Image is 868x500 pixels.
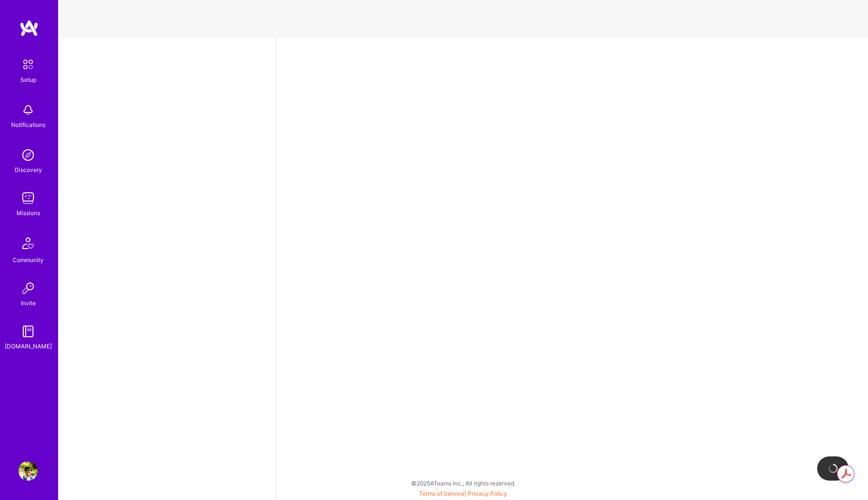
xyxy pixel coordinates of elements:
[18,54,38,75] img: setup
[419,490,465,497] a: Terms of Service
[18,461,38,481] img: User Avatar
[19,19,39,37] img: logo
[15,165,42,175] div: Discovery
[21,298,36,308] div: Invite
[16,232,40,255] img: Community
[58,471,868,495] div: © 2025 ATeams Inc., All rights reserved.
[13,255,44,265] div: Community
[20,75,36,85] div: Setup
[18,188,38,208] img: teamwork
[468,490,507,497] a: Privacy Policy
[16,208,40,218] div: Missions
[5,341,52,351] div: [DOMAIN_NAME]
[11,120,46,130] div: Notifications
[828,463,838,474] img: loading
[18,100,38,120] img: bell
[18,145,38,165] img: discovery
[18,322,38,341] img: guide book
[419,490,507,497] span: |
[16,461,40,481] a: User Avatar
[18,279,38,298] img: Invite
